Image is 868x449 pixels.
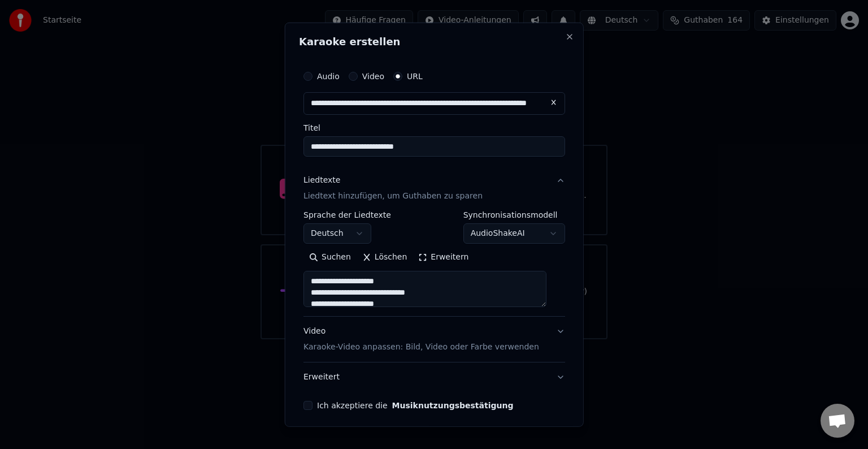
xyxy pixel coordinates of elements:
p: Liedtext hinzufügen, um Guthaben zu sparen [303,191,483,202]
button: Löschen [357,248,413,266]
div: Liedtexte [303,175,340,186]
h2: Karaoke erstellen [299,37,570,47]
div: LiedtexteLiedtext hinzufügen, um Guthaben zu sparen [303,211,565,316]
label: Video [362,72,384,80]
button: Ich akzeptiere die [392,401,513,409]
label: URL [407,72,423,80]
label: Audio [317,72,340,80]
button: Erweitern [413,248,474,266]
div: Video [303,326,539,353]
label: Synchronisationsmodell [463,211,565,219]
button: LiedtexteLiedtext hinzufügen, um Guthaben zu sparen [303,166,565,211]
button: VideoKaraoke-Video anpassen: Bild, Video oder Farbe verwenden [303,317,565,362]
label: Sprache der Liedtexte [303,211,391,219]
label: Titel [303,124,565,132]
p: Karaoke-Video anpassen: Bild, Video oder Farbe verwenden [303,342,539,353]
button: Suchen [303,248,357,266]
label: Ich akzeptiere die [317,401,513,409]
button: Erweitert [303,362,565,392]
